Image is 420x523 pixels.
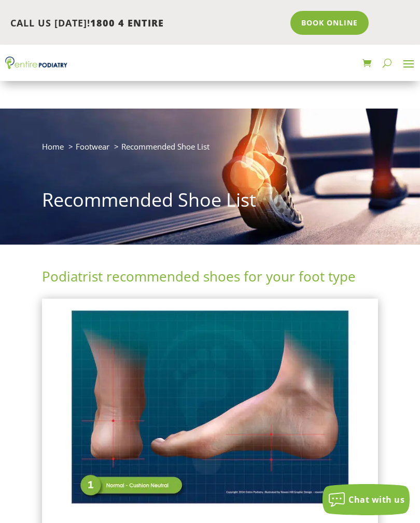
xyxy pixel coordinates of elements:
[42,141,64,152] a: Home
[348,494,404,505] span: Chat with us
[323,484,410,515] button: Chat with us
[290,11,369,35] a: Book Online
[42,267,378,291] h2: Podiatrist recommended shoes for your foot type
[42,187,378,218] h1: Recommended Shoe List
[10,17,283,30] p: CALL US [DATE]!
[76,141,109,152] a: Footwear
[42,140,378,161] nav: breadcrumb
[67,306,353,508] img: Normal Feet - View Podiatrist Recommended Cushion Neutral Shoes
[121,141,209,152] span: Recommended Shoe List
[90,17,164,29] span: 1800 4 ENTIRE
